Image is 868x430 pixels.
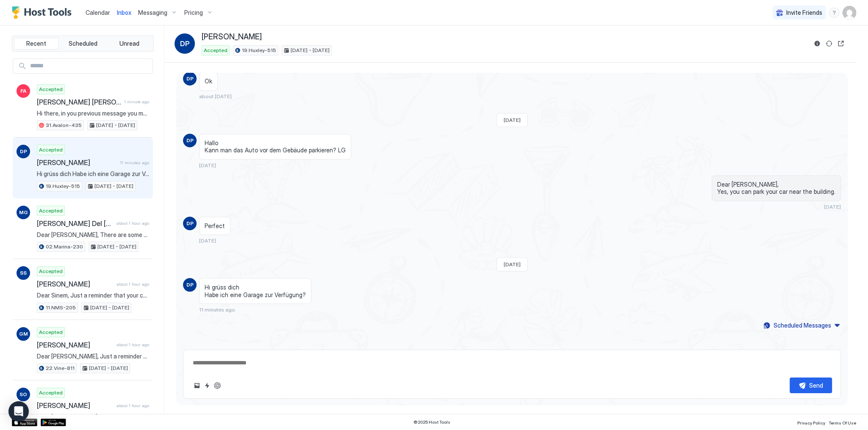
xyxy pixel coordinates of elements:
div: User profile [843,6,856,19]
span: [DATE] - [DATE] [96,121,135,129]
div: Send [809,381,823,390]
span: [PERSON_NAME] [37,401,113,410]
span: 31.Avalon-435 [46,121,82,129]
span: Dear [PERSON_NAME], Just a reminder that your check-out is [DATE] before 11 am. 🔴Please leave the... [37,413,149,421]
span: Terms Of Use [829,420,856,425]
span: about 1 hour ago [116,221,149,226]
div: tab-group [12,36,154,52]
div: Open Intercom Messenger [8,401,29,422]
a: Privacy Policy [797,418,825,427]
span: [PERSON_NAME] [37,341,113,349]
a: Calendar [86,8,110,17]
span: 02.Marina-230 [46,243,83,251]
span: about [DATE] [199,93,232,99]
a: Terms Of Use [829,418,856,427]
span: Hi grüss dich Habe ich eine Garage zur Verfügung? [37,170,149,178]
span: FA [20,87,26,95]
span: Accepted [39,85,63,93]
a: App Store [12,419,37,426]
span: Accepted [39,328,63,336]
span: MG [19,209,28,216]
span: [PERSON_NAME] [37,280,113,288]
button: Send [790,378,832,393]
span: Dear [PERSON_NAME], There are some updates to the original check-in instructions: you won’t have ... [37,231,149,239]
span: [PERSON_NAME] [PERSON_NAME] [37,98,121,106]
button: Scheduled Messages [762,320,841,331]
span: DP [20,148,27,155]
button: Reservation information [812,39,822,49]
span: [PERSON_NAME] [37,158,116,167]
button: ChatGPT Auto Reply [212,380,222,391]
span: Hi grüss dich Habe ich eine Garage zur Verfügung? [205,284,306,298]
input: Input Field [27,59,153,73]
button: Recent [14,38,59,50]
span: Hallo Kann man das Auto vor dem Gebäude parkieren? LG [205,139,346,154]
span: 19.Huxley-515 [242,47,276,54]
span: Perfect [205,222,225,230]
button: Upload image [192,380,202,391]
span: Hi there, in you previous message you mentioned that the parking spot is 1-078 and then further b... [37,110,149,117]
div: Scheduled Messages [774,321,831,330]
span: Accepted [39,207,63,215]
span: DP [180,39,190,49]
span: 11 minutes ago [120,160,149,165]
span: DP [186,137,194,144]
span: [PERSON_NAME] [202,32,262,42]
span: Scheduled [69,40,97,47]
span: Dear [PERSON_NAME], Just a reminder that your check-out is [DATE] before 11 am. 🧳When you check o... [37,353,149,360]
span: Accepted [39,146,63,154]
span: Privacy Policy [797,420,825,425]
span: [DATE] [824,204,841,210]
button: Scheduled [61,38,105,50]
a: Inbox [117,8,131,17]
span: [DATE] [504,117,521,123]
span: [DATE] - [DATE] [291,47,330,54]
span: Ok [205,77,212,85]
span: © 2025 Host Tools [413,419,450,425]
span: 11.NMS-205 [46,304,76,311]
span: DP [186,220,194,227]
span: about 1 hour ago [116,281,149,287]
span: DP [186,281,194,289]
button: Open reservation [836,39,846,49]
a: Host Tools Logo [12,6,75,19]
span: [DATE] - [DATE] [89,364,128,372]
span: Accepted [39,389,63,397]
span: [DATE] [504,261,521,267]
span: [DATE] - [DATE] [94,182,133,190]
span: DP [186,75,194,83]
span: Recent [26,40,46,47]
span: 11 minutes ago [199,306,235,313]
span: SS [20,269,27,277]
span: [PERSON_NAME] Del [PERSON_NAME] [37,219,113,228]
span: Pricing [184,9,203,17]
span: Accepted [39,267,63,275]
button: Quick reply [202,380,212,391]
span: Dear [PERSON_NAME], Yes, you can park your car near the building. [717,181,835,196]
span: [DATE] [199,237,216,244]
span: Messaging [138,9,167,17]
button: Sync reservation [824,39,834,49]
span: Inbox [117,9,131,16]
span: SO [19,391,27,398]
span: 19.Huxley-515 [46,182,80,190]
span: 1 minute ago [124,99,149,105]
span: Calendar [86,9,110,16]
button: Unread [107,38,152,50]
span: Unread [119,40,139,47]
span: Invite Friends [786,9,822,17]
span: about 1 hour ago [116,342,149,347]
span: [DATE] [199,162,216,168]
span: Dear Sinem, Just a reminder that your check-out is [DATE] before 11 am. 🧳Check-Out Instructions: ... [37,292,149,299]
span: 22.Vine-811 [46,364,75,372]
div: menu [829,8,839,18]
a: Google Play Store [41,419,66,426]
span: [DATE] - [DATE] [90,304,129,311]
span: GM [19,330,28,338]
span: about 1 hour ago [116,403,149,408]
span: Accepted [204,47,227,54]
span: [DATE] - [DATE] [97,243,136,251]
